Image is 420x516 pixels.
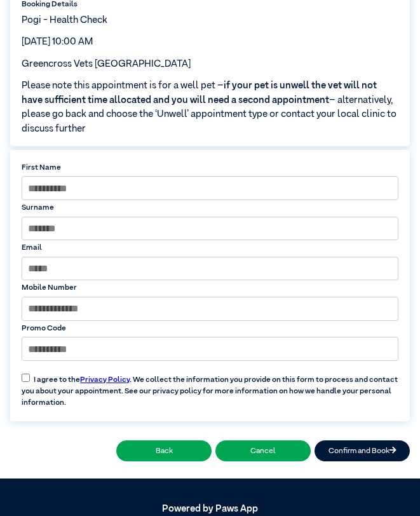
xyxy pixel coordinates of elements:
label: Email [22,242,398,254]
span: [DATE] 10:00 AM [22,37,93,46]
a: Privacy Policy [80,376,130,384]
label: Surname [22,202,398,214]
button: Cancel [215,440,311,461]
span: Greencross Vets [GEOGRAPHIC_DATA] [22,59,191,69]
span: Please note this appointment is for a well pet – – alternatively, please go back and choose the ‘... [22,79,398,136]
label: I agree to the . We collect the information you provide on this form to process and contact you a... [16,366,403,409]
input: I agree to thePrivacy Policy. We collect the information you provide on this form to process and ... [22,374,30,382]
button: Back [116,440,212,461]
span: Pogi - Health Check [22,15,107,25]
label: Promo Code [22,323,398,334]
label: Mobile Number [22,282,398,294]
h5: Powered by Paws App [10,503,410,515]
button: Confirm and Book [315,440,410,461]
label: First Name [22,162,398,173]
span: if your pet is unwell the vet will not have sufficient time allocated and you will need a second ... [22,81,377,105]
